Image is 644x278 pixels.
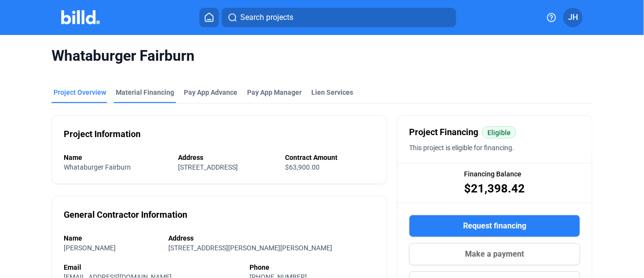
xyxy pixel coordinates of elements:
[168,233,375,243] div: Address
[409,144,514,152] span: This project is eligible for financing.
[240,12,293,23] span: Search projects
[250,262,375,272] div: Phone
[285,153,375,162] div: Contract Amount
[178,163,238,171] span: [STREET_ADDRESS]
[222,8,456,27] button: Search projects
[409,215,580,237] button: Request financing
[465,181,525,196] span: $21,398.42
[563,8,583,27] button: JH
[409,125,478,139] span: Project Financing
[54,87,106,97] div: Project Overview
[311,87,353,97] div: Lien Services
[64,127,141,141] div: Project Information
[482,126,516,139] mat-chip: Eligible
[61,10,100,24] img: Billd Company Logo
[64,233,159,243] div: Name
[64,244,116,252] span: [PERSON_NAME]
[465,248,524,260] span: Make a payment
[184,87,237,97] div: Pay App Advance
[64,153,168,162] div: Name
[247,87,302,97] span: Pay App Manager
[178,153,275,162] div: Address
[64,163,131,171] span: Whataburger Fairburn
[463,220,526,232] span: Request financing
[64,262,240,272] div: Email
[568,12,578,23] span: JH
[168,244,332,252] span: [STREET_ADDRESS][PERSON_NAME][PERSON_NAME]
[116,87,174,97] div: Material Financing
[409,243,580,265] button: Make a payment
[285,163,320,171] span: $63,900.00
[64,208,187,222] div: General Contractor Information
[52,47,592,65] span: Whataburger Fairburn
[465,169,522,179] span: Financing Balance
